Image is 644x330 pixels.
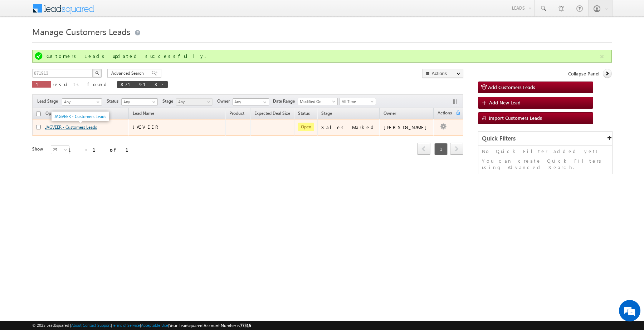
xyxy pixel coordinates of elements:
span: Any [122,99,156,105]
span: prev [417,143,430,155]
span: Any [62,99,99,105]
input: Check all records [36,112,41,116]
span: Opportunity Name [45,110,81,116]
span: Lead Stage [37,98,61,104]
span: Expected Deal Size [254,110,290,116]
span: 871913 [121,81,157,87]
p: No Quick Filter added yet! [482,148,609,154]
a: Contact Support [83,323,111,327]
textarea: Type your message and hit 'Enter' [9,66,131,214]
a: Stage [318,109,336,119]
span: 1 [36,81,47,87]
p: You can create Quick Filters using Advanced Search. [482,158,609,171]
a: Expected Deal Size [251,109,294,119]
a: Acceptable Use [141,323,168,327]
span: JAGVEER [133,124,160,130]
span: Stage [321,110,332,116]
span: Owner [217,98,233,104]
span: All Time [340,98,374,105]
span: Product [229,110,244,116]
span: © 2025 LeadSquared | | | | | [32,322,251,329]
span: Collapse Panel [568,70,599,77]
button: Actions [422,69,463,78]
span: Status [107,98,121,104]
a: Any [62,98,102,105]
span: 25 [51,147,70,153]
span: Advanced Search [111,70,146,77]
span: Any [176,99,210,105]
span: next [450,143,463,155]
input: Type to Search [233,98,269,105]
a: JAGVEER - Customers Leads [54,114,106,119]
span: Open [298,123,314,131]
span: Manage Customers Leads [32,26,130,37]
a: Modified On [298,98,338,105]
div: Customers Leads updated successfully. [47,53,599,59]
div: Show [32,146,45,152]
a: prev [417,143,430,155]
a: Terms of Service [112,323,140,327]
span: Actions [434,109,455,118]
span: 77516 [240,323,251,328]
a: Opportunity Name [42,109,85,119]
span: Owner [384,110,396,116]
span: Stage [162,98,176,104]
span: Add New Lead [489,99,521,105]
a: Show All Items [259,99,268,106]
a: Any [121,98,158,105]
span: results found [53,81,109,87]
a: All Time [340,98,376,105]
span: 1 [434,143,448,155]
span: Import Customers Leads [489,115,542,121]
em: Start Chat [97,220,130,230]
span: Add Customers Leads [488,84,535,90]
span: Modified On [298,98,335,105]
a: Any [176,98,213,105]
div: Quick Filters [478,132,612,146]
img: Search [95,71,99,75]
a: JAGVEER - Customers Leads [45,124,97,130]
div: Minimize live chat window [117,4,135,21]
div: [PERSON_NAME] [384,124,430,130]
a: About [71,323,82,327]
a: next [450,143,463,155]
span: Date Range [273,98,298,104]
div: Sales Marked [321,124,376,130]
span: Lead Name [129,109,158,119]
span: Your Leadsquared Account Number is [169,323,251,328]
a: 25 [51,146,69,154]
div: 1 - 1 of 1 [68,146,137,154]
img: d_60004797649_company_0_60004797649 [12,38,30,47]
a: Status [294,109,313,119]
div: Chat with us now [37,38,120,47]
